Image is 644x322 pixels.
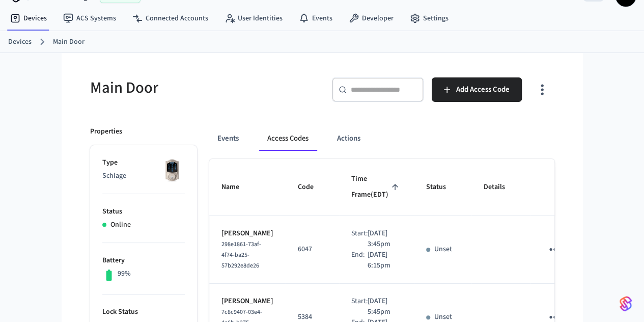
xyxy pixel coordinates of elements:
a: Devices [8,37,32,47]
p: 6047 [298,244,327,255]
div: ant example [209,126,554,151]
h5: Main Door [90,77,316,98]
button: Access Codes [259,126,317,151]
p: Lock Status [102,307,185,317]
div: End: [351,250,368,271]
span: Status [426,179,459,195]
p: Unset [434,244,452,255]
button: Actions [329,126,369,151]
span: Code [298,179,327,195]
img: SeamLogoGradient.69752ec5.svg [620,296,632,312]
span: 298e1861-73af-4f74-ba25-57b292e8de26 [221,240,261,270]
a: Devices [2,9,55,28]
a: User Identities [216,9,291,28]
p: [DATE] 6:15pm [368,250,402,271]
a: Connected Accounts [124,9,216,28]
a: ACS Systems [55,9,124,28]
button: Add Access Code [432,77,522,102]
span: Details [484,179,518,195]
a: Developer [341,9,402,28]
p: Status [102,206,185,217]
p: Schlage [102,171,185,181]
a: Main Door [53,37,85,47]
p: Type [102,157,185,168]
p: Properties [90,126,122,137]
span: Time Frame(EDT) [351,171,402,203]
p: [PERSON_NAME] [221,228,273,239]
p: [DATE] 5:45pm [368,296,402,317]
p: [DATE] 3:45pm [368,228,402,250]
div: Start: [351,228,368,250]
img: Schlage Sense Smart Deadbolt with Camelot Trim, Front [159,157,185,183]
p: Battery [102,255,185,266]
a: Events [291,9,341,28]
p: [PERSON_NAME] [221,296,273,307]
span: Add Access Code [456,83,510,96]
p: Online [110,220,131,230]
button: Events [209,126,247,151]
span: Name [221,179,253,195]
p: 99% [118,269,131,279]
div: Start: [351,296,368,317]
a: Settings [402,9,457,28]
